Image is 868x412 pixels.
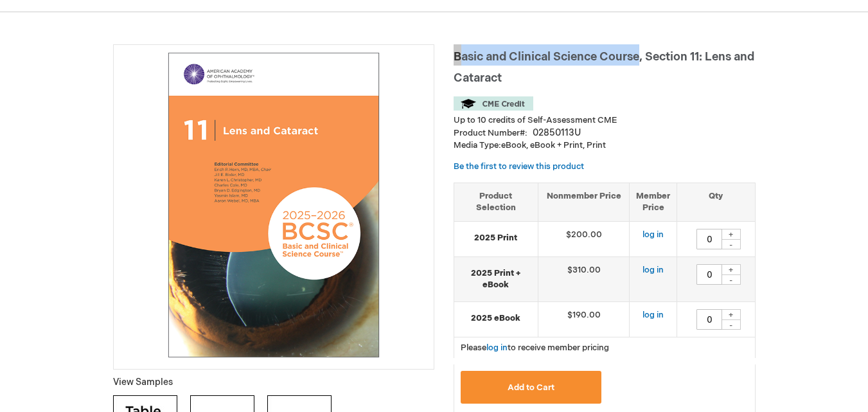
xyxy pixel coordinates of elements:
div: - [722,319,741,330]
input: Qty [696,309,722,330]
a: log in [642,265,664,275]
a: log in [642,310,664,320]
p: View Samples [113,376,434,389]
strong: Media Type: [454,140,501,150]
strong: 2025 Print [461,232,531,244]
div: 02850113U [533,127,581,139]
td: $310.00 [538,256,630,301]
li: Up to 10 credits of Self-Assessment CME [454,114,756,127]
th: Member Price [630,183,677,221]
td: $200.00 [538,221,630,256]
img: CME Credit [454,96,533,111]
input: Qty [696,229,722,249]
strong: Product Number [454,128,527,138]
td: $190.00 [538,301,630,337]
img: Basic and Clinical Science Course, Section 11: Lens and Cataract [120,51,427,359]
p: eBook, eBook + Print, Print [454,139,756,152]
div: - [722,274,741,285]
div: + [722,229,741,240]
a: log in [486,343,508,353]
th: Product Selection [454,183,538,221]
a: log in [642,229,664,240]
a: Be the first to review this product [454,161,584,172]
th: Qty [677,183,755,221]
div: + [722,309,741,320]
span: Basic and Clinical Science Course, Section 11: Lens and Cataract [454,50,754,85]
button: Add to Cart [461,371,602,404]
strong: 2025 eBook [461,312,531,325]
span: Please to receive member pricing [461,343,609,353]
strong: 2025 Print + eBook [461,267,531,291]
th: Nonmember Price [538,183,630,221]
div: - [722,239,741,249]
span: Add to Cart [508,382,554,393]
input: Qty [696,264,722,285]
div: + [722,264,741,275]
